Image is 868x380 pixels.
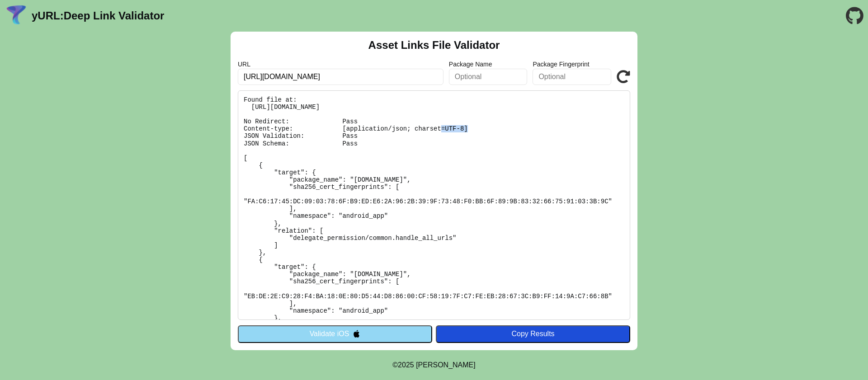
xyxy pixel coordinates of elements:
[449,69,528,85] input: Optional
[353,330,360,338] img: appleIcon.svg
[238,325,432,342] button: Validate iOS
[533,69,611,85] input: Optional
[440,330,626,338] div: Copy Results
[436,325,630,342] button: Copy Results
[238,69,443,85] input: Required
[32,9,164,22] a: yURL:Deep Link Validator
[238,90,630,320] pre: Found file at: [URL][DOMAIN_NAME] No Redirect: Pass Content-type: [application/json; charset=UTF-...
[416,361,476,369] a: Michael Ibragimchayev's Personal Site
[238,61,443,68] label: URL
[392,350,475,380] footer: ©
[449,61,528,68] label: Package Name
[398,361,414,369] span: 2025
[5,4,28,28] img: yURL Logo
[533,61,611,68] label: Package Fingerprint
[368,39,500,52] h2: Asset Links File Validator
